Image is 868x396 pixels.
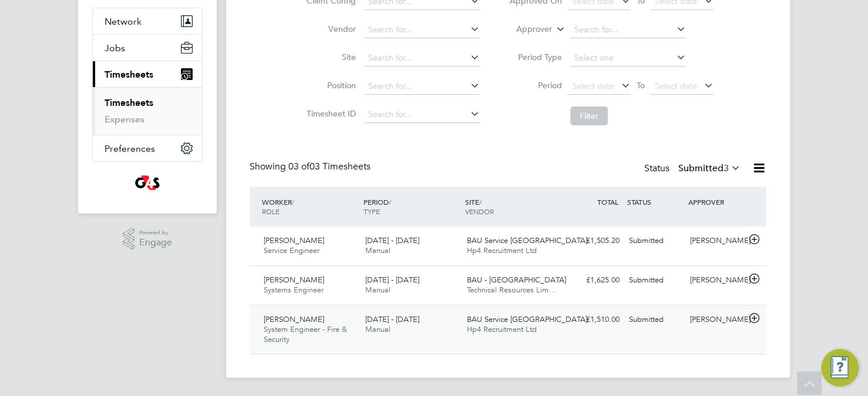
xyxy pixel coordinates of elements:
[93,135,202,161] button: Preferences
[364,22,480,38] input: Search for...
[365,324,391,334] span: Manual
[624,271,685,290] div: Submitted
[499,24,552,35] label: Approver
[105,97,153,108] a: Timesheets
[467,235,587,245] span: BAU Service [GEOGRAPHIC_DATA]
[624,231,685,251] div: Submitted
[467,275,566,285] span: BAU - [GEOGRAPHIC_DATA]
[570,22,686,38] input: Search for...
[264,324,347,344] span: System Engineer - Fire & Security
[467,285,556,295] span: Technical Resources Lim…
[105,69,153,80] span: Timesheets
[563,310,624,330] div: £1,510.00
[655,81,697,91] span: Select date
[685,310,746,330] div: [PERSON_NAME]
[264,285,324,295] span: Systems Engineer
[685,271,746,290] div: [PERSON_NAME]
[139,238,172,248] span: Engage
[572,81,614,91] span: Select date
[105,42,125,54] span: Jobs
[303,24,356,34] label: Vendor
[364,207,380,216] span: TYPE
[509,52,562,62] label: Period Type
[303,108,356,119] label: Timesheet ID
[389,197,391,207] span: /
[365,245,391,255] span: Manual
[105,143,155,154] span: Preferences
[264,245,319,255] span: Service Engineer
[264,235,324,245] span: [PERSON_NAME]
[250,161,373,173] div: Showing
[123,228,173,250] a: Powered byEngage
[365,275,419,285] span: [DATE] - [DATE]
[821,349,859,387] button: Engage Resource Center
[563,231,624,251] div: £1,505.20
[259,191,361,222] div: WORKER
[139,228,172,238] span: Powered by
[685,231,746,251] div: [PERSON_NAME]
[633,78,648,93] span: To
[724,162,729,174] span: 3
[365,235,419,245] span: [DATE] - [DATE]
[303,52,356,62] label: Site
[364,50,480,66] input: Search for...
[93,61,202,87] button: Timesheets
[288,161,371,172] span: 03 Timesheets
[105,114,144,125] a: Expenses
[365,285,391,295] span: Manual
[644,161,743,177] div: Status
[467,324,537,334] span: Hp4 Recruitment Ltd
[597,197,618,207] span: TOTAL
[624,310,685,330] div: Submitted
[264,275,324,285] span: [PERSON_NAME]
[292,197,294,207] span: /
[479,197,482,207] span: /
[570,50,686,66] input: Select one
[364,78,480,95] input: Search for...
[93,87,202,135] div: Timesheets
[288,161,309,172] span: 03 of
[678,162,741,174] label: Submitted
[361,191,462,222] div: PERIOD
[133,174,163,192] img: g4sssuk-logo-retina.png
[563,271,624,290] div: £1,625.00
[465,207,494,216] span: VENDOR
[264,314,324,324] span: [PERSON_NAME]
[93,8,202,34] button: Network
[92,174,203,192] a: Go to home page
[303,80,356,91] label: Position
[262,207,280,216] span: ROLE
[467,245,537,255] span: Hp4 Recruitment Ltd
[570,107,608,125] button: Filter
[685,191,746,212] div: APPROVER
[462,191,564,222] div: SITE
[509,80,562,91] label: Period
[365,314,419,324] span: [DATE] - [DATE]
[105,16,142,27] span: Network
[93,35,202,61] button: Jobs
[364,107,480,123] input: Search for...
[467,314,587,324] span: BAU Service [GEOGRAPHIC_DATA]
[624,191,685,212] div: STATUS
